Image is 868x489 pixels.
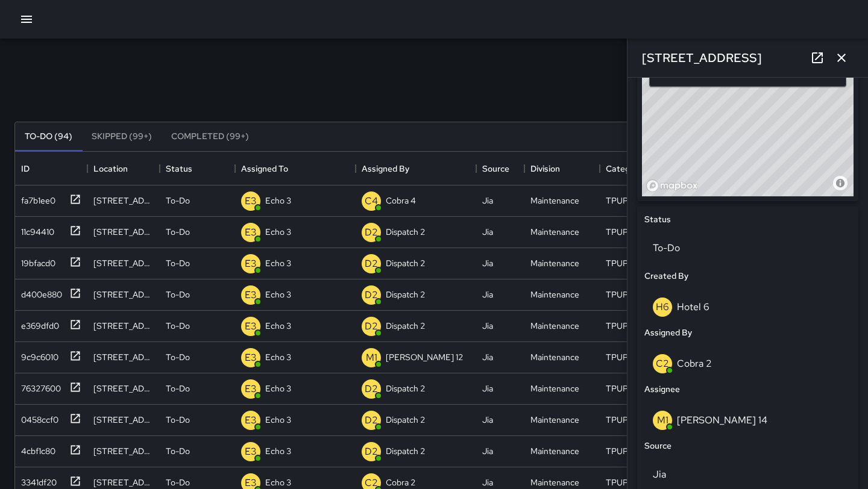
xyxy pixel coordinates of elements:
[93,195,154,207] div: 285 23rd Street
[482,351,493,363] div: Jia
[606,445,669,457] div: TPUP Service Requested
[386,414,425,426] p: Dispatch 2
[386,320,425,332] p: Dispatch 2
[93,476,154,488] div: 824 Franklin Street
[365,382,378,396] p: D2
[530,445,579,457] div: Maintenance
[482,152,509,185] div: Source
[386,195,416,207] p: Cobra 4
[365,257,378,271] p: D2
[530,351,579,363] div: Maintenance
[530,288,579,301] div: Maintenance
[245,350,257,365] p: E3
[606,476,669,488] div: TPUP Service Requested
[365,194,378,208] p: C4
[482,445,493,457] div: Jia
[265,195,291,207] p: Echo 3
[530,476,579,488] div: Maintenance
[16,378,61,394] div: 76327600
[93,351,154,363] div: 508 16th Street
[245,257,257,271] p: E3
[245,225,257,240] p: E3
[386,445,425,457] p: Dispatch 2
[245,413,257,428] p: E3
[235,152,356,185] div: Assigned To
[245,319,257,334] p: E3
[606,414,669,426] div: TPUP Service Requested
[166,414,190,426] p: To-Do
[160,152,235,185] div: Status
[16,409,58,426] div: 0458ccf0
[386,476,415,488] p: Cobra 2
[386,288,425,301] p: Dispatch 2
[530,320,579,332] div: Maintenance
[265,320,291,332] p: Echo 3
[16,190,55,207] div: fa7b1ee0
[482,195,493,207] div: Jia
[606,152,642,185] div: Category
[265,351,291,363] p: Echo 3
[482,257,493,269] div: Jia
[16,440,55,457] div: 4cbf1c80
[16,252,55,269] div: 19bfacd0
[476,152,524,185] div: Source
[93,288,154,301] div: 326 23rd Street
[482,476,493,488] div: Jia
[166,476,190,488] p: To-Do
[606,288,669,301] div: TPUP Service Requested
[93,152,128,185] div: Location
[365,225,378,240] p: D2
[15,152,87,185] div: ID
[386,226,425,238] p: Dispatch 2
[166,226,190,238] p: To-Do
[365,319,378,334] p: D2
[365,444,378,459] p: D2
[245,382,257,396] p: E3
[265,445,291,457] p: Echo 3
[166,257,190,269] p: To-Do
[166,288,190,301] p: To-Do
[87,152,160,185] div: Location
[606,257,669,269] div: TPUP Service Requested
[365,413,378,428] p: D2
[166,195,190,207] p: To-Do
[606,382,669,394] div: TPUP Service Requested
[93,320,154,332] div: 700 Broadway
[606,226,669,238] div: TPUP Service Requested
[530,195,579,207] div: Maintenance
[16,472,57,488] div: 3341df20
[166,351,190,363] p: To-Do
[482,320,493,332] div: Jia
[482,288,493,301] div: Jia
[245,288,257,302] p: E3
[366,350,377,365] p: M1
[606,320,669,332] div: TPUP Service Requested
[166,445,190,457] p: To-Do
[16,221,54,238] div: 11c94410
[482,414,493,426] div: Jia
[265,226,291,238] p: Echo 3
[265,257,291,269] p: Echo 3
[386,351,463,363] p: [PERSON_NAME] 12
[530,414,579,426] div: Maintenance
[365,288,378,302] p: D2
[482,382,493,394] div: Jia
[21,152,30,185] div: ID
[356,152,476,185] div: Assigned By
[16,315,59,332] div: e369dfd0
[15,122,82,151] button: To-Do (94)
[606,195,669,207] div: TPUP Service Requested
[530,152,560,185] div: Division
[93,382,154,394] div: 801 Broadway
[362,152,409,185] div: Assigned By
[93,414,154,426] div: 359 15th Street
[93,257,154,269] div: 1707 Webster Street
[265,414,291,426] p: Echo 3
[82,122,162,151] button: Skipped (99+)
[241,152,288,185] div: Assigned To
[606,351,669,363] div: TPUP Service Requested
[386,382,425,394] p: Dispatch 2
[524,152,600,185] div: Division
[93,226,154,238] div: 412 12th Street
[265,288,291,301] p: Echo 3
